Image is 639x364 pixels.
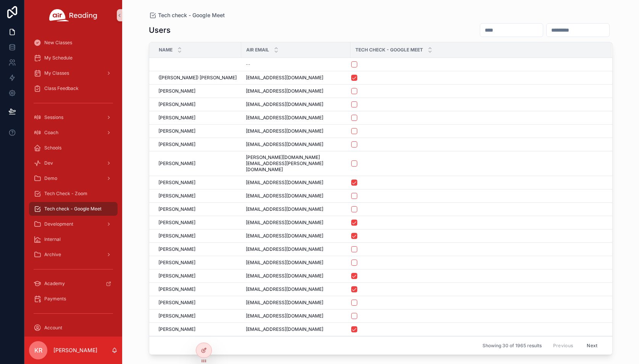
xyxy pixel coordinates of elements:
[29,292,118,306] a: Payments
[158,206,195,212] span: [PERSON_NAME]
[158,233,195,239] span: [PERSON_NAME]
[246,220,323,226] span: [EMAIL_ADDRESS][DOMAIN_NAME]
[44,55,73,61] span: My Schedule
[246,128,323,134] span: [EMAIL_ADDRESS][DOMAIN_NAME]
[158,300,195,306] span: [PERSON_NAME]
[44,325,62,331] span: Account
[29,172,118,185] a: Demo
[44,252,61,258] span: Archive
[29,66,118,80] a: My Classes
[355,47,423,53] span: Tech Check - Google Meet
[44,236,61,242] span: Internal
[29,111,118,124] a: Sessions
[246,273,323,279] span: [EMAIL_ADDRESS][DOMAIN_NAME]
[158,220,195,226] span: [PERSON_NAME]
[29,126,118,140] a: Coach
[158,11,225,19] span: Tech check - Google Meet
[158,101,195,107] span: [PERSON_NAME]
[246,61,250,67] span: --
[44,70,69,76] span: My Classes
[246,180,323,186] span: [EMAIL_ADDRESS][DOMAIN_NAME]
[158,193,195,199] span: [PERSON_NAME]
[246,88,323,94] span: [EMAIL_ADDRESS][DOMAIN_NAME]
[246,286,323,292] span: [EMAIL_ADDRESS][DOMAIN_NAME]
[158,180,195,186] span: [PERSON_NAME]
[29,82,118,95] a: Class Feedback
[44,130,58,136] span: Coach
[246,246,323,252] span: [EMAIL_ADDRESS][DOMAIN_NAME]
[581,340,603,351] button: Next
[158,88,195,94] span: [PERSON_NAME]
[158,273,195,279] span: [PERSON_NAME]
[29,217,118,231] a: Development
[24,30,122,337] div: scrollable content
[29,51,118,65] a: My Schedule
[246,313,323,319] span: [EMAIL_ADDRESS][DOMAIN_NAME]
[29,248,118,261] a: Archive
[29,233,118,246] a: Internal
[246,326,323,332] span: [EMAIL_ADDRESS][DOMAIN_NAME]
[44,221,73,227] span: Development
[158,75,237,81] span: ([PERSON_NAME]) [PERSON_NAME]
[29,156,118,170] a: Dev
[44,85,79,91] span: Class Feedback
[29,141,118,155] a: Schools
[44,281,65,287] span: Academy
[29,36,118,50] a: New Classes
[158,160,195,167] span: [PERSON_NAME]
[246,47,269,53] span: Air Email
[246,260,323,266] span: [EMAIL_ADDRESS][DOMAIN_NAME]
[44,160,53,166] span: Dev
[246,300,323,306] span: [EMAIL_ADDRESS][DOMAIN_NAME]
[29,202,118,216] a: Tech check - Google Meet
[149,25,171,35] h1: Users
[246,154,346,173] span: [PERSON_NAME][DOMAIN_NAME][EMAIL_ADDRESS][PERSON_NAME][DOMAIN_NAME]
[246,101,323,107] span: [EMAIL_ADDRESS][DOMAIN_NAME]
[29,321,118,335] a: Account
[158,128,195,134] span: [PERSON_NAME]
[44,114,63,120] span: Sessions
[34,346,42,355] span: KR
[246,206,323,212] span: [EMAIL_ADDRESS][DOMAIN_NAME]
[246,233,323,239] span: [EMAIL_ADDRESS][DOMAIN_NAME]
[158,141,195,148] span: [PERSON_NAME]
[246,193,323,199] span: [EMAIL_ADDRESS][DOMAIN_NAME]
[29,187,118,200] a: Tech Check - Zoom
[53,346,97,354] p: [PERSON_NAME]
[158,115,195,121] span: [PERSON_NAME]
[159,47,173,53] span: Name
[246,141,323,148] span: [EMAIL_ADDRESS][DOMAIN_NAME]
[482,343,542,349] span: Showing 30 of 1965 results
[158,260,195,266] span: [PERSON_NAME]
[44,206,102,212] span: Tech check - Google Meet
[49,9,97,21] img: App logo
[158,326,195,332] span: [PERSON_NAME]
[246,75,323,81] span: [EMAIL_ADDRESS][DOMAIN_NAME]
[158,246,195,252] span: [PERSON_NAME]
[44,296,66,302] span: Payments
[158,313,195,319] span: [PERSON_NAME]
[44,175,57,181] span: Demo
[44,40,72,46] span: New Classes
[149,11,225,19] a: Tech check - Google Meet
[44,145,61,151] span: Schools
[29,277,118,290] a: Academy
[158,286,195,292] span: [PERSON_NAME]
[44,191,87,197] span: Tech Check - Zoom
[246,115,323,121] span: [EMAIL_ADDRESS][DOMAIN_NAME]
